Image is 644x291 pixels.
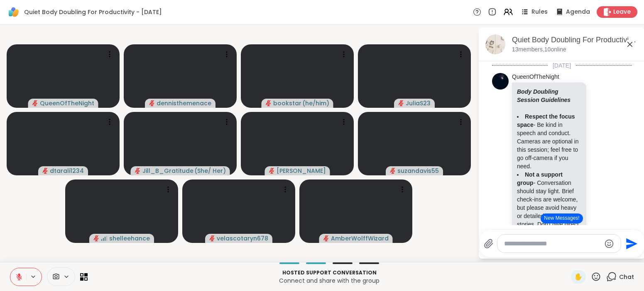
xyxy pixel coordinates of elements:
span: audio-muted [209,235,215,241]
span: shelleehance [109,234,150,243]
strong: Body Doubling Session Guidelines [517,88,571,103]
a: QueenOfTheNight [512,73,559,81]
span: Agenda [566,8,590,16]
li: - Conversation should stay light. Brief check-ins are welcome, but please avoid heavy or detailed... [517,170,581,237]
span: audio-muted [149,100,155,106]
strong: Respect the focus space [517,113,575,128]
span: audio-muted [398,100,404,106]
span: JuliaS23 [406,99,431,107]
p: Connect and share with the group [93,276,566,285]
span: Jill_B_Gratitude [142,167,193,175]
span: Leave [613,8,631,16]
textarea: Type your message [504,240,601,248]
strong: Not a support group [517,171,563,186]
img: Quiet Body Doubling For Productivity - Monday, Oct 13 [485,34,505,54]
span: ( he/him ) [302,99,329,107]
span: [DATE] [548,61,576,70]
span: ( She/ Her ) [194,167,226,175]
button: Emoji picker [604,239,614,249]
span: AmberWolffWizard [331,234,389,243]
span: audio-muted [135,168,141,174]
span: Quiet Body Doubling For Productivity - [DATE] [24,8,162,16]
span: suzandavis55 [397,167,439,175]
li: - Be kind in speech and conduct. Cameras are optional in this session; feel free to go off-camera... [517,112,581,170]
button: Send [621,234,640,253]
span: bookstar [273,99,301,107]
span: audio-muted [42,168,48,174]
img: https://sharewell-space-live.sfo3.digitaloceanspaces.com/user-generated/d7277878-0de6-43a2-a937-4... [492,73,509,90]
span: dennisthemenace [157,99,211,107]
div: Quiet Body Doubling For Productivity - [DATE] [512,35,638,45]
span: [PERSON_NAME] [277,167,326,175]
span: Rules [531,8,548,16]
span: audio-muted [266,100,272,106]
span: QueenOfTheNight [40,99,94,107]
button: New Messages! [541,213,583,223]
span: audio-muted [32,100,38,106]
img: ShareWell Logomark [7,5,21,19]
span: dtarali1234 [50,167,84,175]
span: velascotaryn678 [217,234,268,243]
p: Hosted support conversation [93,269,566,276]
span: audio-muted [269,168,275,174]
span: ✋ [574,272,583,282]
span: Chat [619,273,634,281]
p: 13 members, 10 online [512,46,566,54]
span: audio-muted [93,235,99,241]
span: audio-muted [323,235,329,241]
span: audio-muted [390,168,396,174]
